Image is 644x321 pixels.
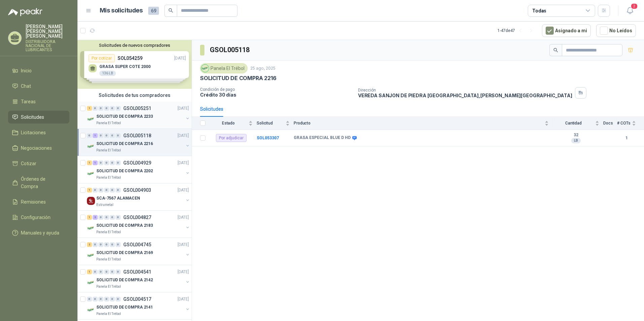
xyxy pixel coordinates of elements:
[93,106,98,111] div: 0
[87,186,190,208] a: 1 0 0 0 0 0 GSOL004903[DATE] Company LogoSCA-7567 ALAMACENEstrumetal
[87,115,95,123] img: Company Logo
[21,144,52,152] span: Negociaciones
[553,117,603,130] th: Cantidad
[532,7,546,14] div: Todas
[87,170,95,178] img: Company Logo
[116,106,121,111] div: 0
[8,142,69,154] a: Negociaciones
[93,133,98,138] div: 1
[26,24,69,38] p: [PERSON_NAME] [PERSON_NAME] [PERSON_NAME]
[93,297,98,301] div: 0
[294,135,351,141] b: GRASA ESPECIAL BLUE D HD
[87,159,190,180] a: 1 1 0 0 0 0 GSOL004929[DATE] Company LogoSOLICITUD DE COMPRA 2202Panela El Trébol
[553,48,558,52] span: search
[96,168,153,174] p: SOLICITUD DE COMPRA 2202
[123,188,151,192] p: GSOL004903
[123,133,151,138] p: GSOL005118
[596,24,636,37] button: No Leídos
[93,215,98,220] div: 2
[87,160,92,165] div: 1
[87,251,95,259] img: Company Logo
[87,213,190,235] a: 1 2 0 0 0 0 GSOL004827[DATE] Company LogoSOLICITUD DE COMPRA 2183Panela El Trébol
[553,121,594,126] span: Cantidad
[8,226,69,239] a: Manuales y ayuda
[96,120,121,126] p: Panela El Trébol
[178,160,189,166] p: [DATE]
[178,105,189,112] p: [DATE]
[617,117,644,130] th: # COTs
[96,284,121,289] p: Panela El Trébol
[96,277,153,283] p: SOLICITUD DE COMPRA 2142
[98,297,103,301] div: 0
[8,157,69,170] a: Cotizar
[104,160,109,165] div: 0
[87,106,92,111] div: 1
[96,229,121,235] p: Panela El Trébol
[110,215,115,220] div: 0
[98,160,103,165] div: 0
[96,175,121,180] p: Panela El Trébol
[178,296,189,302] p: [DATE]
[87,133,92,138] div: 0
[497,25,537,36] div: 1 - 47 de 47
[87,279,95,287] img: Company Logo
[200,63,248,73] div: Panela El Trébol
[294,121,543,126] span: Producto
[617,135,636,141] b: 1
[87,224,95,232] img: Company Logo
[200,105,223,113] div: Solicitudes
[178,187,189,193] p: [DATE]
[8,126,69,139] a: Licitaciones
[96,148,121,153] p: Panela El Trébol
[98,106,103,111] div: 0
[123,270,151,274] p: GSOL004541
[617,121,631,126] span: # COTs
[21,98,36,105] span: Tareas
[110,242,115,247] div: 0
[87,104,190,126] a: 1 0 0 0 0 0 GSOL005251[DATE] Company LogoSOLICITUD DE COMPRA 2233Panela El Trébol
[87,241,190,262] a: 2 0 0 0 0 0 GSOL004745[DATE] Company LogoSOLICITUD DE COMPRA 2169Panela El Trébol
[21,198,46,206] span: Remisiones
[87,297,92,301] div: 0
[110,297,115,301] div: 0
[116,270,121,274] div: 0
[178,242,189,248] p: [DATE]
[87,270,92,274] div: 1
[553,133,599,138] b: 32
[26,40,69,52] p: DISTRIBUIDORA NACIONAL DE LUBRICANTES
[87,242,92,247] div: 2
[98,270,103,274] div: 0
[77,89,192,102] div: Solicitudes de tus compradores
[96,304,153,311] p: SOLICITUD DE COMPRA 2141
[178,269,189,275] p: [DATE]
[87,142,95,150] img: Company Logo
[104,242,109,247] div: 0
[104,106,109,111] div: 0
[110,188,115,192] div: 0
[257,121,284,126] span: Solicitud
[104,188,109,192] div: 0
[294,117,553,130] th: Producto
[8,111,69,123] a: Solicitudes
[116,188,121,192] div: 0
[87,215,92,220] div: 1
[116,160,121,165] div: 0
[631,3,638,9] span: 2
[98,133,103,138] div: 0
[21,129,46,136] span: Licitaciones
[210,117,257,130] th: Estado
[8,8,42,16] img: Logo peakr
[571,138,581,143] div: LB
[87,306,95,314] img: Company Logo
[178,214,189,221] p: [DATE]
[200,87,353,92] p: Condición de pago
[21,82,31,90] span: Chat
[116,242,121,247] div: 0
[8,80,69,93] a: Chat
[93,188,98,192] div: 0
[8,64,69,77] a: Inicio
[210,121,247,126] span: Estado
[87,132,190,153] a: 0 1 0 0 0 0 GSOL005118[DATE] Company LogoSOLICITUD DE COMPRA 2216Panela El Trébol
[98,242,103,247] div: 0
[168,8,173,13] span: search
